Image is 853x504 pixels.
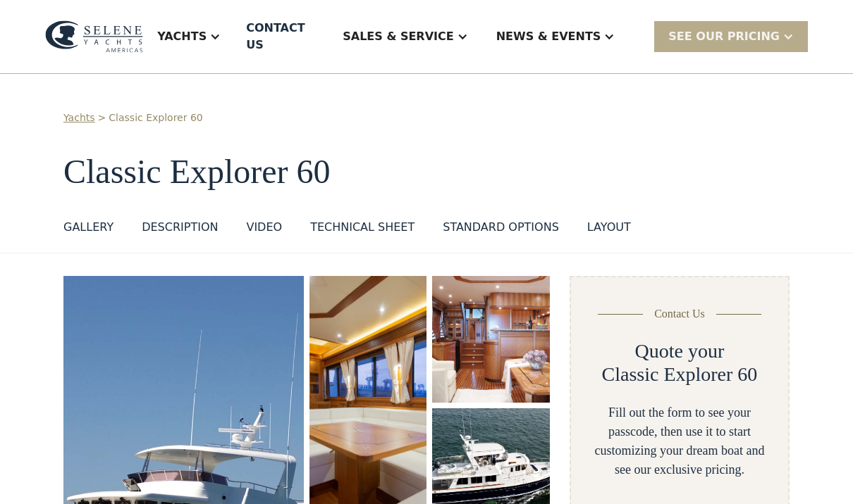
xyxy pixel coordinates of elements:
[329,8,481,65] div: Sales & Service
[246,20,317,53] div: Contact US
[63,153,790,191] h1: Classic Explorer 60
[142,219,218,236] div: DESCRIPTION
[343,28,453,45] div: Sales & Service
[63,219,113,241] a: GALLERY
[310,219,415,241] a: Technical sheet
[587,219,631,236] div: layout
[594,403,766,479] div: Fill out the form to see your passcode, then use it to start customizing your dream boat and see ...
[109,111,202,125] a: Classic Explorer 60
[432,276,549,403] a: open lightbox
[496,28,601,45] div: News & EVENTS
[98,111,106,125] div: >
[63,219,113,236] div: GALLERY
[654,305,705,322] div: Contact Us
[310,219,415,236] div: Technical sheet
[602,363,758,386] h2: Classic Explorer 60
[45,20,143,52] img: logo
[482,8,630,65] div: News & EVENTS
[635,339,725,363] h2: Quote your
[246,219,282,241] a: VIDEO
[587,219,631,241] a: layout
[654,21,808,51] div: SEE Our Pricing
[143,8,235,65] div: Yachts
[443,219,559,236] div: standard options
[443,219,559,241] a: standard options
[142,219,218,241] a: DESCRIPTION
[668,28,780,45] div: SEE Our Pricing
[246,219,282,236] div: VIDEO
[63,111,95,125] a: Yachts
[157,28,207,45] div: Yachts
